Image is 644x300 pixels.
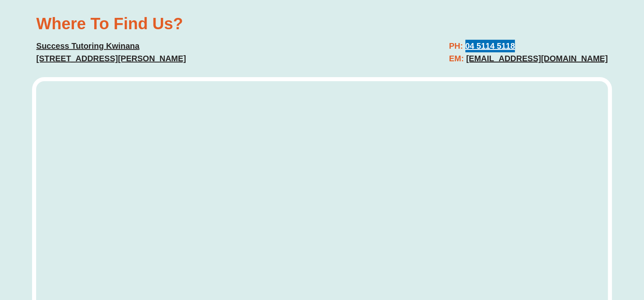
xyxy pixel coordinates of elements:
[462,13,644,300] iframe: To enrich screen reader interactions, please activate Accessibility in Grammarly extension settings
[36,41,186,63] a: Success Tutoring Kwinana[STREET_ADDRESS][PERSON_NAME]
[449,41,463,50] span: PH:
[462,13,644,300] div: Chat Widget
[449,54,464,63] span: EM:
[36,15,314,32] h2: Where To Find Us?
